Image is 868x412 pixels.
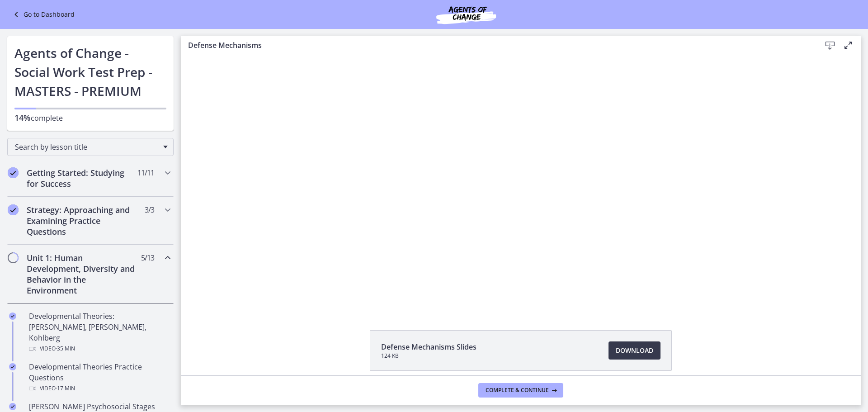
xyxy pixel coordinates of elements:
span: 14% [14,112,31,123]
iframe: Video Lesson [181,55,861,309]
span: 124 KB [381,352,476,360]
i: Completed [9,313,16,320]
span: 5 / 13 [141,252,154,263]
span: Complete & continue [486,387,549,394]
span: Search by lesson title [15,142,159,152]
div: Search by lesson title [7,138,174,156]
img: Agents of Change [412,4,520,25]
a: Download [609,341,660,360]
p: complete [14,112,166,123]
span: · 17 min [56,383,75,394]
i: Completed [8,167,19,178]
h3: Defense Mechanisms [188,40,807,51]
span: · 35 min [56,343,75,354]
span: Defense Mechanisms Slides [381,341,476,352]
a: Go to Dashboard [11,9,75,20]
span: 11 / 11 [137,167,154,178]
span: 3 / 3 [145,204,154,215]
h2: Getting Started: Studying for Success [27,167,137,189]
div: Video [29,343,170,354]
i: Completed [8,204,19,215]
h2: Strategy: Approaching and Examining Practice Questions [27,204,137,237]
i: Completed [9,363,16,370]
div: Developmental Theories: [PERSON_NAME], [PERSON_NAME], Kohlberg [29,311,170,354]
button: Complete & continue [478,383,563,398]
h1: Agents of Change - Social Work Test Prep - MASTERS - PREMIUM [14,43,166,100]
div: Video [29,383,170,394]
h2: Unit 1: Human Development, Diversity and Behavior in the Environment [27,252,137,296]
span: Download [616,345,653,356]
div: Developmental Theories Practice Questions [29,361,170,394]
i: Completed [9,403,16,410]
